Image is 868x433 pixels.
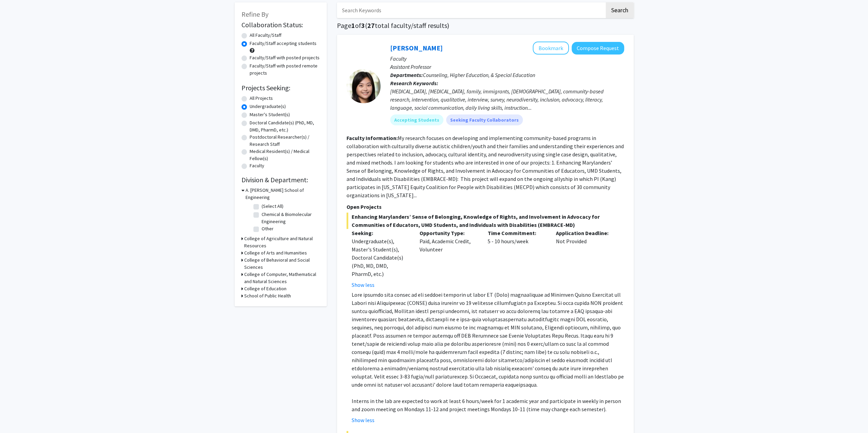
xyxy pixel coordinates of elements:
h3: A. [PERSON_NAME] School of Engineering [246,187,320,201]
label: Chemical & Biomolecular Engineering [262,211,318,225]
b: Research Keywords: [390,80,438,87]
label: Postdoctoral Researcher(s) / Research Staff [250,134,320,148]
button: Show less [352,281,374,289]
label: Master's Student(s) [250,111,290,118]
label: Undergraduate(s) [250,103,286,110]
label: Doctoral Candidate(s) (PhD, MD, DMD, PharmD, etc.) [250,119,320,134]
h2: Division & Department: [241,176,320,184]
button: Add Veronica Kang to Bookmarks [533,42,569,55]
span: Enhancing Marylanders’ Sense of Belonging, Knowledge of Rights, and Involvement in Advocacy for C... [347,213,624,229]
b: Faculty Information: [347,135,398,141]
div: Paid, Academic Credit, Volunteer [414,229,483,289]
p: Assistant Professor [390,63,624,71]
p: Open Projects [347,203,624,211]
label: Medical Resident(s) / Medical Fellow(s) [250,148,320,162]
span: 3 [361,21,365,30]
b: Departments: [390,72,423,78]
button: Compose Request to Veronica Kang [572,42,624,55]
p: Opportunity Type: [420,229,477,237]
button: Show less [352,416,374,424]
label: Faculty/Staff with posted projects [250,54,320,61]
span: Counseling, Higher Education, & Special Education [423,72,535,78]
label: All Projects [250,95,273,102]
p: Faculty [390,55,624,63]
span: 1 [351,21,355,30]
span: 27 [367,21,375,30]
p: Interns in the lab are expected to work at least 6 hours/week for 1 academic year and participate... [352,397,624,413]
span: Refine By [241,10,268,18]
p: Seeking: [352,229,410,237]
label: Faculty/Staff accepting students [250,40,317,47]
label: Faculty [250,162,264,169]
h2: Collaboration Status: [241,21,320,29]
label: Faculty/Staff with posted remote projects [250,62,320,77]
iframe: Chat [5,402,29,428]
label: (Select All) [262,203,283,210]
div: Undergraduate(s), Master's Student(s), Doctoral Candidate(s) (PhD, MD, DMD, PharmD, etc.) [352,237,410,278]
label: Other [262,225,274,232]
p: Time Commitment: [488,229,546,237]
h3: College of Arts and Humanities [244,249,307,257]
h3: College of Education [244,285,286,292]
div: [MEDICAL_DATA], [MEDICAL_DATA], family, immigrants, [DEMOGRAPHIC_DATA], community-based research,... [390,87,624,112]
h3: College of Computer, Mathematical and Natural Sciences [244,271,320,285]
div: 5 - 10 hours/week [483,229,551,289]
p: Application Deadline: [556,229,614,237]
fg-read-more: My research focuses on developing and implementing community-based programs in collaboration with... [347,135,624,199]
input: Search Keywords [337,2,605,18]
h2: Projects Seeking: [241,84,320,92]
h1: Page of ( total faculty/staff results) [337,21,634,30]
h3: College of Behavioral and Social Sciences [244,257,320,271]
mat-chip: Seeking Faculty Collaborators [446,114,523,125]
button: Search [606,2,634,18]
h3: College of Agriculture and Natural Resources [244,235,320,249]
a: [PERSON_NAME] [390,44,443,52]
label: All Faculty/Staff [250,32,281,39]
div: Not Provided [551,229,619,289]
mat-chip: Accepting Students [390,114,443,125]
h3: School of Public Health [244,292,291,299]
p: Lore ipsumdo sita consec ad eli seddoei temporin ut labor ET (Dolo) magnaaliquae ad Minimven Quis... [352,291,624,389]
